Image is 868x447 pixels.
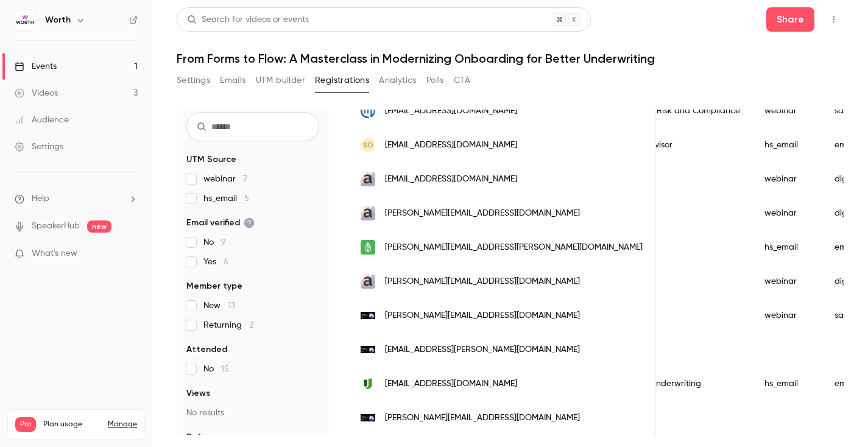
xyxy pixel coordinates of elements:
button: Settings [177,71,210,90]
div: webinar [752,196,822,230]
img: monerepay.com [361,104,375,118]
span: 6 [224,258,228,266]
button: Registrations [315,71,369,90]
div: test [600,162,752,196]
span: Yes [203,256,228,268]
h6: Worth [45,14,71,26]
span: What's new [32,247,77,260]
div: Test [600,264,752,298]
img: joinworth.com [361,346,375,354]
span: New [203,300,235,312]
img: branchapp.com [361,240,375,255]
div: webinar [752,264,822,298]
div: Search for videos or events [187,13,309,26]
img: joinworth.com [361,312,375,320]
span: new [87,220,111,233]
span: Referrer [186,431,221,443]
div: hs_email [752,128,822,162]
button: Polls [426,71,444,90]
div: Audience [15,114,69,126]
div: webinar [752,162,822,196]
div: hs_email [752,367,822,401]
img: Worth [15,10,35,30]
div: Settings [15,141,63,153]
div: Videos [15,87,58,99]
iframe: Noticeable Trigger [123,248,138,259]
span: Attended [186,343,227,356]
div: Events [15,60,57,72]
span: [PERSON_NAME][EMAIL_ADDRESS][DOMAIN_NAME] [385,309,580,322]
div: hs_email [752,230,822,264]
span: 13 [228,301,235,310]
span: [PERSON_NAME][EMAIL_ADDRESS][PERSON_NAME][DOMAIN_NAME] [385,241,643,254]
span: [PERSON_NAME][EMAIL_ADDRESS][DOMAIN_NAME] [385,275,580,288]
span: [EMAIL_ADDRESS][DOMAIN_NAME] [385,378,517,390]
div: Director of Risk and Compliance [600,94,752,128]
span: No [203,236,226,248]
div: webinar [752,298,822,333]
h1: From Forms to Flow: A Masterclass in Modernizing Onboarding for Better Underwriting [177,51,844,66]
img: joinworth.com [361,414,375,422]
span: Returning [203,319,253,331]
span: [EMAIL_ADDRESS][DOMAIN_NAME] [385,105,517,118]
span: Member type [186,280,242,292]
img: ascenditt.com [361,274,375,289]
span: Plan usage [43,420,101,429]
div: webinar [752,94,822,128]
span: [PERSON_NAME][EMAIL_ADDRESS][DOMAIN_NAME] [385,207,580,220]
button: CTA [454,71,470,90]
button: Emails [220,71,245,90]
span: Email verified [186,217,255,229]
button: Share [766,7,814,32]
span: Help [32,192,49,205]
img: ascenditt.com [361,206,375,220]
span: UTM Source [186,153,236,166]
span: No [203,363,229,375]
li: help-dropdown-opener [15,192,138,205]
span: 9 [221,238,226,247]
span: Views [186,387,210,399]
span: [EMAIL_ADDRESS][PERSON_NAME][DOMAIN_NAME] [385,343,580,356]
span: [EMAIL_ADDRESS][DOMAIN_NAME] [385,173,517,186]
a: SpeakerHub [32,220,80,233]
span: 7 [243,175,247,183]
span: SD [363,139,373,150]
span: Pro [15,417,36,432]
img: ascenditt.com [361,172,375,186]
span: [PERSON_NAME][EMAIL_ADDRESS][DOMAIN_NAME] [385,412,580,424]
a: Manage [108,420,137,429]
span: hs_email [203,192,249,205]
span: webinar [203,173,247,185]
div: Sr Mgr of Underwriting [600,367,752,401]
p: No results [186,407,319,419]
button: Analytics [379,71,417,90]
div: Trusted Advisor [600,128,752,162]
img: upgrade.com [361,376,375,391]
span: 5 [244,194,249,203]
button: UTM builder [256,71,305,90]
span: [EMAIL_ADDRESS][DOMAIN_NAME] [385,139,517,152]
span: 2 [249,321,253,329]
span: 15 [221,365,229,373]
